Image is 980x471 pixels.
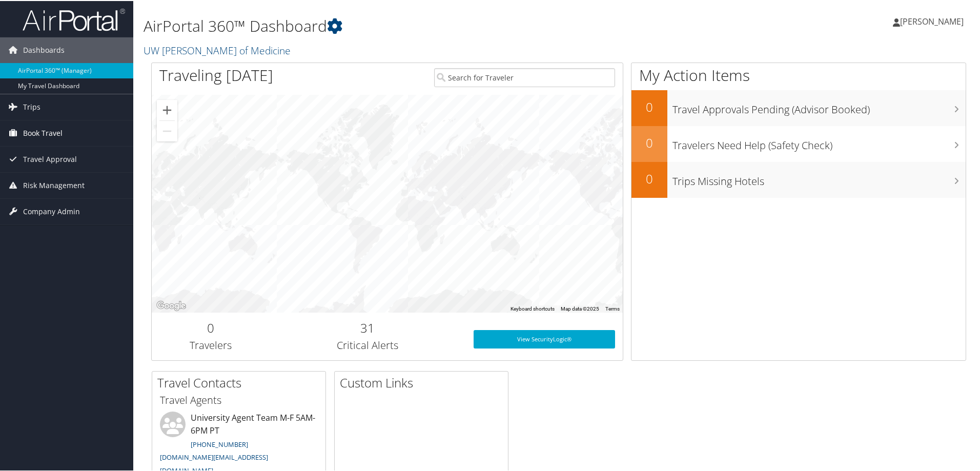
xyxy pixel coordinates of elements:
[159,64,273,85] h1: Traveling [DATE]
[160,392,318,406] h3: Travel Agents
[631,125,966,161] a: 0Travelers Need Help (Safety Check)
[23,36,65,62] span: Dashboards
[900,15,964,26] span: [PERSON_NAME]
[340,373,508,391] h2: Custom Links
[159,318,262,336] h2: 0
[474,329,615,347] a: View SecurityLogic®
[434,67,615,86] input: Search for Traveler
[144,43,293,56] a: UW [PERSON_NAME] of Medicine
[23,119,63,145] span: Book Travel
[672,168,966,188] h3: Trips Missing Hotels
[23,93,40,119] span: Trips
[157,373,325,391] h2: Travel Contacts
[191,439,248,448] a: [PHONE_NUMBER]
[631,133,667,151] h2: 0
[672,96,966,116] h3: Travel Approvals Pending (Advisor Booked)
[631,64,966,85] h1: My Action Items
[511,304,555,312] button: Keyboard shortcuts
[23,198,80,223] span: Company Admin
[605,305,620,311] a: Terms (opens in new tab)
[23,172,85,197] span: Risk Management
[159,337,262,352] h3: Travelers
[893,5,974,36] a: [PERSON_NAME]
[154,298,188,312] a: Open this area in Google Maps (opens a new window)
[277,318,458,336] h2: 31
[157,120,177,140] button: Zoom out
[631,89,966,125] a: 0Travel Approvals Pending (Advisor Booked)
[144,14,697,36] h1: AirPortal 360™ Dashboard
[277,337,458,352] h3: Critical Alerts
[157,99,177,119] button: Zoom in
[631,161,966,197] a: 0Trips Missing Hotels
[154,298,188,312] img: Google
[631,97,667,115] h2: 0
[23,7,125,31] img: airportal-logo.png
[561,305,599,311] span: Map data ©2025
[672,132,966,152] h3: Travelers Need Help (Safety Check)
[23,146,77,171] span: Travel Approval
[631,169,667,187] h2: 0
